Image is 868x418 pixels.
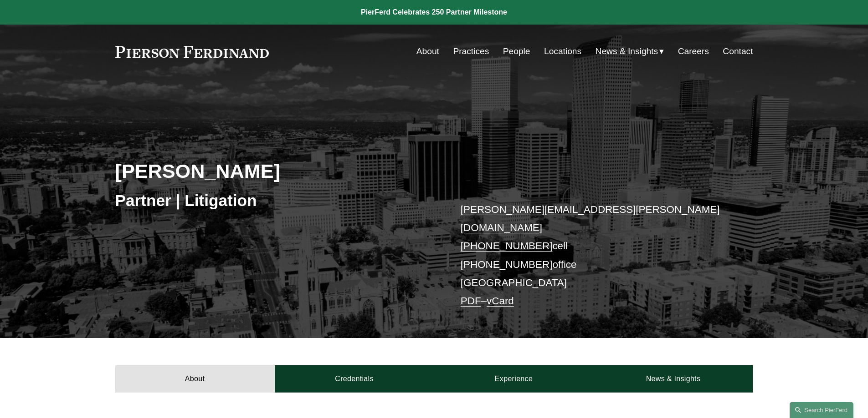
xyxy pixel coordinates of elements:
a: Experience [434,365,594,393]
a: Search this site [790,402,853,418]
a: About [416,43,439,60]
a: PDF [461,295,481,307]
a: [PHONE_NUMBER] [461,259,553,270]
a: Locations [544,43,581,60]
a: About [115,365,275,393]
span: News & Insights [596,44,658,60]
a: Careers [678,43,709,60]
a: Practices [453,43,489,60]
a: Credentials [275,365,434,393]
a: [PERSON_NAME][EMAIL_ADDRESS][PERSON_NAME][DOMAIN_NAME] [461,204,720,233]
a: Contact [723,43,753,60]
a: folder dropdown [596,43,664,60]
a: People [503,43,530,60]
a: [PHONE_NUMBER] [461,240,553,252]
a: vCard [487,295,514,307]
h3: Partner | Litigation [115,191,434,211]
p: cell office [GEOGRAPHIC_DATA] – [461,201,726,311]
a: News & Insights [593,365,753,393]
h2: [PERSON_NAME] [115,159,434,183]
